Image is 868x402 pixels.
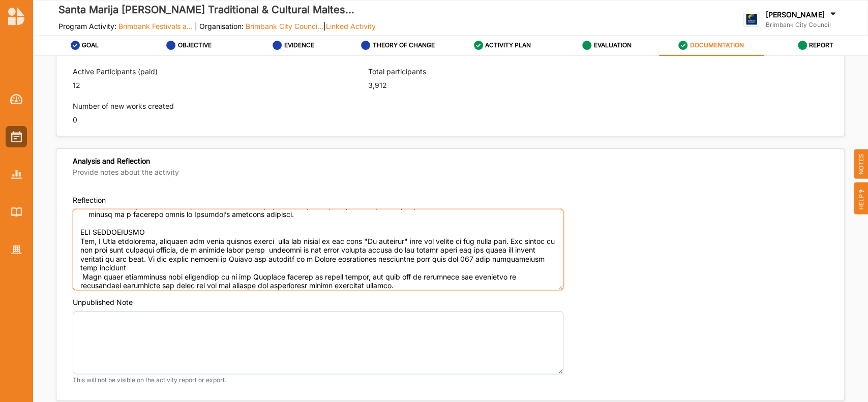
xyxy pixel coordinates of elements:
label: Brimbank City Council [766,21,838,29]
img: Organisation [11,245,22,254]
div: Analysis and Reflection [73,157,179,178]
label: GOAL [82,41,99,49]
label: [PERSON_NAME] [766,10,824,19]
a: Dashboard [6,88,27,110]
label: DOCUMENTATION [690,41,744,49]
img: Dashboard [10,94,23,104]
div: Reflection [73,195,106,205]
textarea: LOREMIPS DOLORSIT Ame Conse Adipis Elitsed Doeiu temp Incid Utlab: Etdo $633,840 (magnaaliq + en-... [73,209,563,290]
img: Activities [11,131,22,142]
div: 0 [73,115,356,125]
img: logo [743,12,759,27]
img: Library [11,207,22,216]
img: Reports [11,170,22,178]
span: Brimbank City Counci... [246,22,323,30]
span: Brimbank Festivals a... [118,22,193,30]
label: OBJECTIVE [178,41,212,49]
a: Activities [6,126,27,147]
label: Active Participants (paid) [73,67,356,77]
a: Organisation [6,239,27,260]
a: Library [6,201,27,223]
label: Program Activity: | Organisation: | [58,22,376,31]
span: Linked Activity [326,22,376,30]
label: EVALUATION [593,41,631,49]
label: REPORT [809,41,833,49]
label: Santa Marija [PERSON_NAME] Traditional & Cultural Maltes... [58,2,376,18]
label: THEORY OF CHANGE [373,41,435,49]
img: logo [8,7,24,25]
label: Provide notes about the activity [73,168,179,177]
label: Total participants [368,67,651,77]
a: Reports [6,164,27,185]
label: ACTIVITY PLAN [485,41,531,49]
div: 12 [73,80,356,90]
div: 3,912 [368,80,651,90]
label: Number of new works created [73,101,356,111]
label: EVIDENCE [284,41,314,49]
div: Unpublished Note [73,297,133,307]
small: This will not be visible on the activity report or export. [73,376,828,384]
